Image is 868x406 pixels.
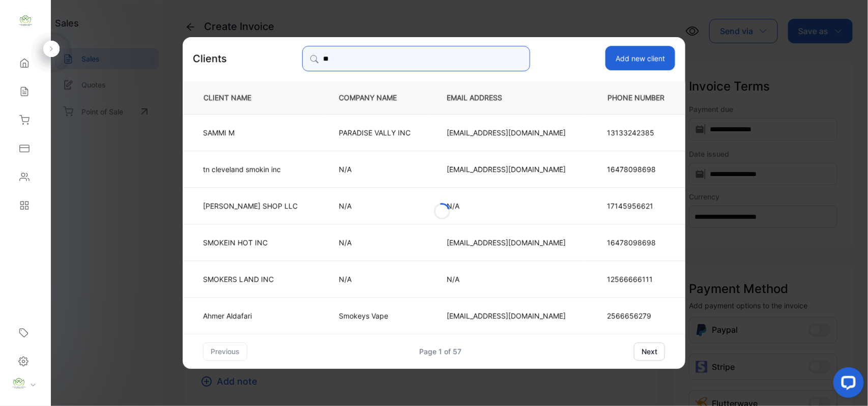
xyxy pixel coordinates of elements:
p: N/A [447,200,566,211]
p: Smokeys Vape [339,310,413,321]
p: 17145956621 [607,200,665,211]
p: [PERSON_NAME] SHOP LLC [203,200,298,211]
p: N/A [447,274,566,284]
p: 2566656279 [607,310,665,321]
p: SMOKEIN HOT INC [203,237,298,248]
p: Clients [193,51,227,66]
button: next [634,342,665,361]
button: previous [203,342,247,361]
p: SAMMI M [203,127,298,138]
p: 13133242385 [607,127,665,138]
p: [EMAIL_ADDRESS][DOMAIN_NAME] [447,310,566,321]
button: Add new client [605,46,675,70]
p: CLIENT NAME [199,93,305,103]
p: 12566666111 [607,274,665,284]
p: N/A [339,274,413,284]
p: N/A [339,237,413,248]
img: profile [11,376,26,391]
p: COMPANY NAME [339,93,413,103]
p: Ahmer Aldafari [203,310,298,321]
p: PHONE NUMBER [599,93,669,103]
img: logo [18,13,33,28]
p: [EMAIL_ADDRESS][DOMAIN_NAME] [447,127,566,138]
p: [EMAIL_ADDRESS][DOMAIN_NAME] [447,237,566,248]
p: tn cleveland smokin inc [203,164,298,175]
p: EMAIL ADDRESS [447,93,566,103]
p: [EMAIL_ADDRESS][DOMAIN_NAME] [447,164,566,175]
iframe: LiveChat chat widget [825,363,868,406]
p: PARADISE VALLY INC [339,127,413,138]
p: N/A [339,164,413,175]
div: Page 1 of 57 [420,346,462,357]
p: 16478098698 [607,237,665,248]
p: N/A [339,200,413,211]
p: SMOKERS LAND INC [203,274,298,284]
p: 16478098698 [607,164,665,175]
